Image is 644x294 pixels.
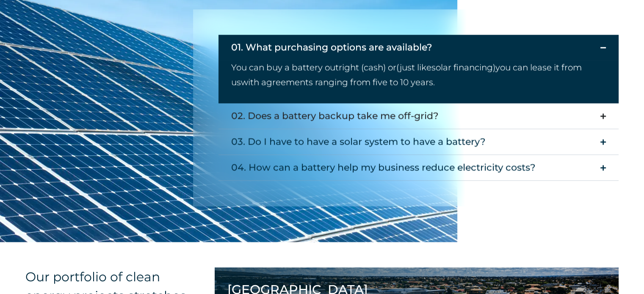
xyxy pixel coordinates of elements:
[218,35,619,60] summary: 01. What purchasing options are available?
[231,133,486,150] div: 03. Do I have to have a solar system to have a battery?
[241,77,435,87] span: with agreements ranging from five to 10 years.
[218,129,619,155] summary: 03. Do I have to have a solar system to have a battery?
[431,62,493,72] span: solar financing
[231,39,432,56] div: 01. What purchasing options are available?
[218,103,619,129] summary: 02. Does a battery backup take me off-grid?
[493,62,495,72] span: )
[231,107,439,124] div: 02. Does a battery backup take me off-grid?
[231,159,536,176] div: 04. How can a battery help my business reduce electricity costs?
[218,155,619,181] summary: 04. How can a battery help my business reduce electricity costs?
[396,62,431,72] span: (just like
[218,35,619,181] div: Accordion. Open links with Enter or Space, close with Escape, and navigate with Arrow Keys
[231,62,396,72] span: You can buy a battery outright (cash) or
